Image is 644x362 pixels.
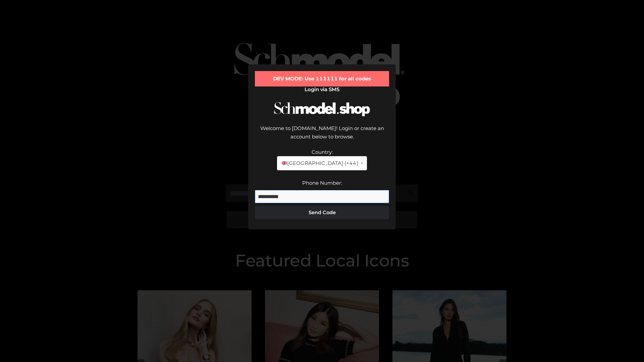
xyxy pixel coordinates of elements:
[272,96,372,122] img: Schmodel Logo
[255,86,389,93] h2: Login via SMS
[302,180,342,186] label: Phone Number:
[281,159,358,168] span: [GEOGRAPHIC_DATA] (+44)
[255,71,389,86] div: DEV MODE: Use 111111 for all codes
[255,124,389,148] div: Welcome to [DOMAIN_NAME]! Login or create an account below to browse.
[282,161,287,166] img: 🇬🇧
[255,206,389,219] button: Send Code
[312,149,333,155] label: Country:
